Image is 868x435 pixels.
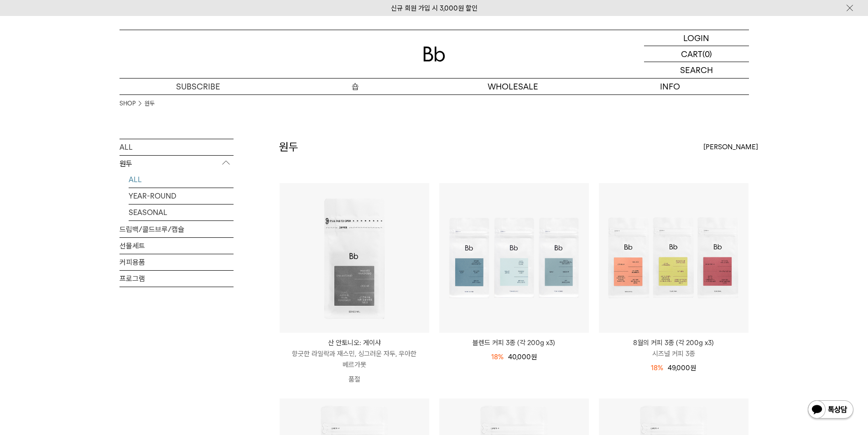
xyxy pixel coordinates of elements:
[690,364,696,372] span: 원
[599,183,748,333] img: 8월의 커피 3종 (각 200g x3)
[129,172,234,188] a: ALL
[508,353,537,361] span: 40,000
[668,364,696,372] span: 49,000
[120,139,234,155] a: ALL
[439,337,589,348] a: 블렌드 커피 3종 (각 200g x3)
[644,30,749,46] a: LOGIN
[391,4,478,12] a: 신규 회원 가입 시 3,000원 할인
[439,183,589,333] img: 블렌드 커피 3종 (각 200g x3)
[280,337,429,348] p: 산 안토니오: 게이샤
[807,399,854,421] img: 카카오톡 채널 1:1 채팅 버튼
[599,348,748,359] p: 시즈널 커피 3종
[599,337,748,348] p: 8월의 커피 3종 (각 200g x3)
[280,348,429,370] p: 향긋한 라일락과 재스민, 싱그러운 자두, 우아한 베르가못
[145,99,155,108] a: 원두
[280,370,429,388] p: 품절
[651,362,663,373] div: 18%
[120,99,135,108] a: SHOP
[120,221,234,237] a: 드립백/콜드브루/캡슐
[681,46,702,62] p: CART
[277,95,434,110] a: 원두
[280,183,429,333] img: 산 안토니오: 게이샤
[120,238,234,254] a: 선물세트
[279,139,298,155] h2: 원두
[129,204,234,220] a: SEASONAL
[120,79,277,94] a: SUBSCRIBE
[599,337,748,359] a: 8월의 커피 3종 (각 200g x3) 시즈널 커피 3종
[423,47,445,62] img: 로고
[129,188,234,204] a: YEAR-ROUND
[702,46,712,62] p: (0)
[592,79,749,94] p: INFO
[120,254,234,270] a: 커피용품
[120,271,234,287] a: 프로그램
[703,142,758,152] span: [PERSON_NAME]
[644,46,749,62] a: CART (0)
[491,351,504,362] div: 18%
[120,156,234,172] p: 원두
[277,79,434,94] a: 숍
[280,337,429,370] a: 산 안토니오: 게이샤 향긋한 라일락과 재스민, 싱그러운 자두, 우아한 베르가못
[531,353,537,361] span: 원
[680,62,713,78] p: SEARCH
[683,30,709,46] p: LOGIN
[434,79,592,94] p: WHOLESALE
